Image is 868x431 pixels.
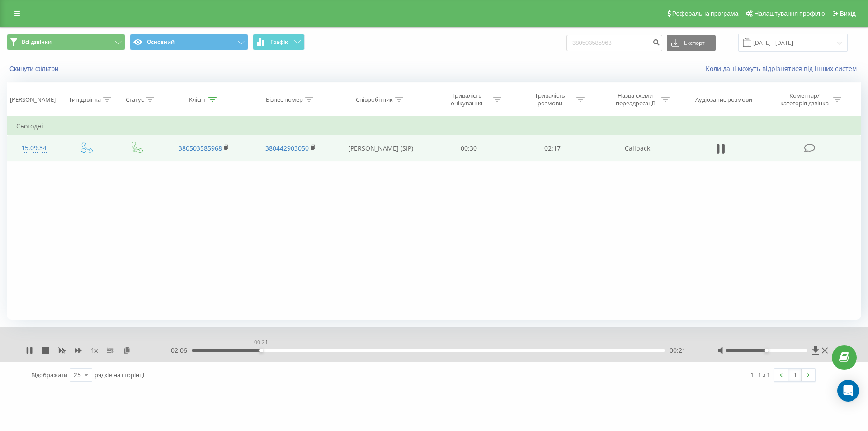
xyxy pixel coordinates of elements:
[7,34,125,50] button: Всі дзвінки
[270,39,288,45] span: Графік
[443,92,491,107] div: Тривалість очікування
[94,371,144,379] span: рядків на сторінці
[7,65,63,73] button: Скинути фільтри
[91,346,98,355] span: 1 x
[788,369,802,381] a: 1
[69,96,101,104] div: Тип дзвінка
[189,96,206,104] div: Клієнт
[16,139,52,157] div: 15:09:34
[22,38,52,46] span: Всі дзвінки
[356,96,393,104] div: Співробітник
[130,34,248,50] button: Основний
[672,10,739,17] span: Реферальна програма
[510,135,594,161] td: 02:17
[126,96,144,104] div: Статус
[179,144,222,152] a: 380503585968
[266,96,303,104] div: Бізнес номер
[667,35,716,51] button: Експорт
[750,370,770,379] div: 1 - 1 з 1
[265,144,309,152] a: 380442903050
[74,370,81,379] div: 25
[31,371,67,379] span: Відображати
[670,346,686,355] span: 00:21
[169,346,192,355] span: - 02:06
[695,96,752,104] div: Аудіозапис розмови
[334,135,427,161] td: [PERSON_NAME] (SIP)
[778,92,831,107] div: Коментар/категорія дзвінка
[611,92,659,107] div: Назва схеми переадресації
[754,10,825,17] span: Налаштування профілю
[764,349,768,352] div: Accessibility label
[706,64,861,73] a: Коли дані можуть відрізнятися вiд інших систем
[566,35,662,51] input: Пошук за номером
[837,380,859,402] div: Open Intercom Messenger
[427,135,510,161] td: 00:30
[259,349,263,352] div: Accessibility label
[526,92,574,107] div: Тривалість розмови
[594,135,681,161] td: Callback
[252,336,270,349] div: 00:21
[253,34,305,50] button: Графік
[10,96,56,104] div: [PERSON_NAME]
[7,117,861,135] td: Сьогодні
[840,10,856,17] span: Вихід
